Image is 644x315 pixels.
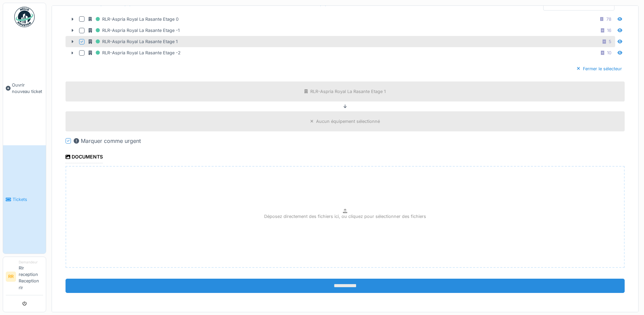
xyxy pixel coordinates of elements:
img: Badge_color-CXgf-gQk.svg [14,7,35,27]
div: Marquer comme urgent [74,137,141,145]
li: Rlr reception Reception rlr [19,260,43,294]
a: Tickets [3,145,46,253]
span: Ouvrir nouveau ticket [12,82,43,95]
div: RLR-Aspria Royal La Rasante Etage 1 [310,88,386,95]
div: Demandeur [19,260,43,265]
div: 16 [607,27,611,34]
div: 10 [607,50,611,56]
div: RLR-Aspria Royal La Rasante Etage -1 [89,26,180,35]
div: Documents [66,152,103,163]
div: RLR-Aspria Royal La Rasante Etage 1 [89,37,178,46]
span: Tickets [13,196,43,203]
div: Aucun équipement sélectionné [316,118,380,125]
div: 5 [609,38,611,45]
a: Ouvrir nouveau ticket [3,31,46,145]
div: 78 [606,16,611,22]
p: Déposez directement des fichiers ici, ou cliquez pour sélectionner des fichiers [264,213,426,220]
a: RR DemandeurRlr reception Reception rlr [6,260,43,295]
li: RR [6,272,16,282]
div: RLR-Aspria Royal La Rasante Etage -2 [89,49,181,57]
div: RLR-Aspria Royal La Rasante Etage 0 [89,15,179,23]
div: Fermer le sélecteur [574,64,625,73]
